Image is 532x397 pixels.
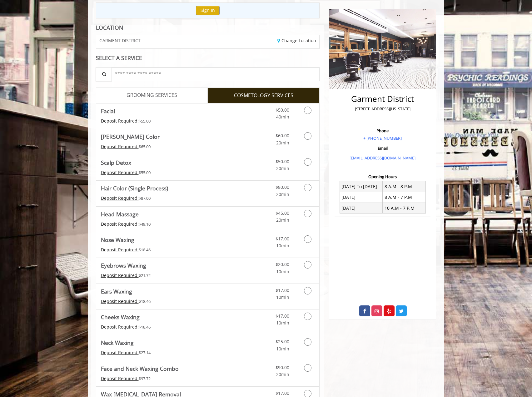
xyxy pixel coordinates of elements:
[276,320,289,326] span: 10min
[276,243,289,249] span: 10min
[340,181,383,192] td: [DATE] To [DATE]
[336,94,429,103] h2: Garment District
[383,203,426,214] td: 10 A.M - 7 P.M
[276,313,289,319] span: $17.00
[101,107,115,115] b: Facial
[101,298,226,305] div: $18.46
[276,107,289,113] span: $50.00
[340,192,383,203] td: [DATE]
[99,38,141,43] span: GARMENT DISTRICT
[101,184,168,193] b: Hair Color (Single Process)
[101,246,226,253] div: $18.46
[234,92,293,100] span: COSMETOLOGY SERVICES
[336,128,429,133] h3: Phone
[101,221,139,227] span: This service needs some Advance to be paid before we block your appointment
[276,287,289,293] span: $17.00
[101,349,226,356] div: $27.14
[101,349,139,355] span: This service needs some Advance to be paid before we block your appointment
[335,174,430,179] h3: Opening Hours
[101,118,139,124] span: This service needs some Advance to be paid before we block your appointment
[101,324,226,330] div: $18.46
[276,191,289,197] span: 20min
[383,181,426,192] td: 8 A.M - 8 P.M
[276,114,289,120] span: 40min
[96,55,320,61] div: SELECT A SERVICE
[350,155,415,161] a: [EMAIL_ADDRESS][DOMAIN_NAME]
[336,146,429,150] h3: Email
[101,169,226,176] div: $55.00
[276,133,289,138] span: $60.00
[101,221,226,228] div: $49.10
[101,261,146,270] b: Eyebrows Waxing
[276,269,289,274] span: 10min
[276,390,289,396] span: $17.00
[276,217,289,223] span: 20min
[276,210,289,216] span: $45.00
[101,132,160,141] b: [PERSON_NAME] Color
[101,375,139,381] span: This service needs some Advance to be paid before we block your appointment
[101,287,132,296] b: Ears Waxing
[101,298,139,304] span: This service needs some Advance to be paid before we block your appointment
[96,67,112,81] button: Service Search
[101,143,226,150] div: $65.00
[336,106,429,112] p: [STREET_ADDRESS][US_STATE]
[363,135,402,141] a: + [PHONE_NUMBER]
[101,247,139,253] span: This service needs some Advance to be paid before we block your appointment
[276,294,289,300] span: 10min
[277,38,316,43] a: Change Location
[196,6,220,15] button: Sign In
[101,364,179,373] b: Face and Neck Waxing Combo
[276,165,289,171] span: 20min
[276,140,289,146] span: 20min
[276,261,289,267] span: $20.00
[101,375,226,382] div: $97.72
[276,158,289,164] span: $50.00
[276,184,289,190] span: $80.00
[276,339,289,344] span: $25.00
[101,235,134,244] b: Nose Waxing
[101,338,134,347] b: Neck Waxing
[276,371,289,377] span: 20min
[101,195,139,201] span: This service needs some Advance to be paid before we block your appointment
[101,272,139,278] span: This service needs some Advance to be paid before we block your appointment
[101,195,226,202] div: $87.00
[101,272,226,279] div: $21.72
[96,24,123,31] b: LOCATION
[101,313,140,321] b: Cheeks Waxing
[101,118,226,124] div: $55.00
[340,203,383,214] td: [DATE]
[101,158,131,167] b: Scalp Detox
[101,143,139,149] span: This service needs some Advance to be paid before we block your appointment
[383,192,426,203] td: 8 A.M - 7 P.M
[276,236,289,242] span: $17.00
[276,364,289,370] span: $90.00
[127,91,177,99] span: GROOMING SERVICES
[101,169,139,175] span: This service needs some Advance to be paid before we block your appointment
[101,324,139,330] span: This service needs some Advance to be paid before we block your appointment
[276,346,289,352] span: 10min
[101,210,139,219] b: Head Massage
